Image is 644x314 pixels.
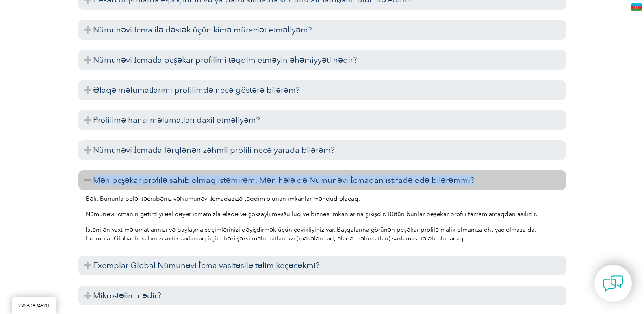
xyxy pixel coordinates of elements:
img: contact-chat.png [603,273,623,294]
font: Nümunəvi İcmanın gətirdiyi əsl dəyər icmamızla əlaqə və çoxsaylı məşğulluq və biznes imkanlarına ... [86,210,538,218]
font: Nümunəvi İcma ilə dəstək üçün kimə müraciət etməliyəm? [93,25,312,35]
font: YUXARA QAYIT [18,303,50,308]
font: Mən peşəkar profilə sahib olmaq istəmirəm. Mən hələ də Nümunəvi İcmadan istifadə edə bilərəmmi? [93,175,474,185]
font: Əlaqə məlumatlarımı profilimdə necə göstərə bilərəm? [93,85,300,95]
font: Nümunəvi İcmada peşəkar profilimi təqdim etməyin əhəmiyyəti nədir? [93,55,357,65]
a: Nümunəvi İcmada [180,195,232,202]
font: sizə təqdim olunan imkanlar məhdud olacaq. [232,195,360,202]
font: Nümunəvi İcmada fərqlənən zəhmli profili necə yarada bilərəm? [93,145,335,155]
font: İstənilən vaxt məlumatlarınızı və paylaşma seçimlərinizi dəyişdirmək üçün çevikliyiniz var. Başqa... [86,226,536,242]
img: az [631,3,642,11]
a: YUXARA QAYIT [12,297,56,314]
font: Bəli. Bununla belə, təcrübəniz və [86,195,180,202]
font: Mikro-təlim nədir? [93,290,161,300]
font: Profilimə hansı məlumatları daxil etməliyəm? [93,115,260,125]
font: Exemplar Global Nümunəvi İcma vasitəsilə təlim keçəcəkmi? [93,260,320,270]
